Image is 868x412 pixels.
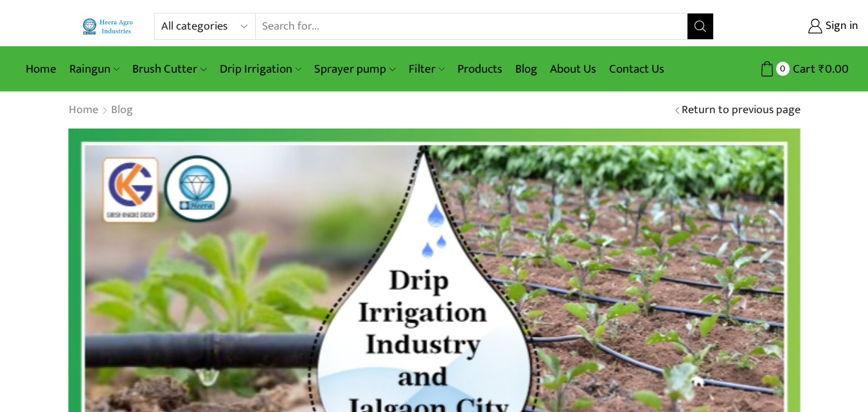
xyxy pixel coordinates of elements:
a: Home [68,102,99,119]
a: Products [451,54,509,84]
a: Filter [402,54,451,84]
a: Sprayer pump [308,54,402,84]
a: Blog [111,102,134,119]
button: Search button [687,13,713,39]
a: About Us [544,54,603,84]
a: Blog [509,54,544,84]
a: Home [19,54,63,84]
span: Sign in [822,18,858,35]
input: Search for... [256,13,687,39]
a: Contact Us [603,54,671,84]
bdi: 0.00 [819,59,849,79]
a: Raingun [63,54,126,84]
span: ₹ [819,59,825,79]
span: Cart [790,60,815,78]
a: Brush Cutter [126,54,213,84]
span: 0 [776,62,790,75]
a: Return to previous page [682,102,801,119]
a: 0 Cart ₹0.00 [727,57,849,81]
a: Sign in [733,15,858,38]
a: Drip Irrigation [213,54,308,84]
